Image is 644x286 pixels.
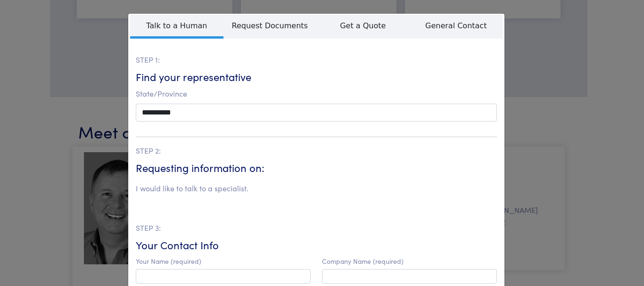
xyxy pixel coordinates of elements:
[410,15,503,36] span: General Contact
[136,222,497,234] p: STEP 3:
[136,182,248,195] li: I would like to talk to a specialist.
[316,15,410,36] span: Get a Quote
[130,15,223,39] span: Talk to a Human
[136,70,497,84] h6: Find your representative
[322,257,404,265] label: Company Name (required)
[223,15,317,36] span: Request Documents
[136,238,497,253] h6: Your Contact Info
[136,161,497,175] h6: Requesting information on:
[136,145,497,157] p: STEP 2:
[136,54,497,66] p: STEP 1:
[136,88,497,100] p: State/Province
[136,257,201,265] label: Your Name (required)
